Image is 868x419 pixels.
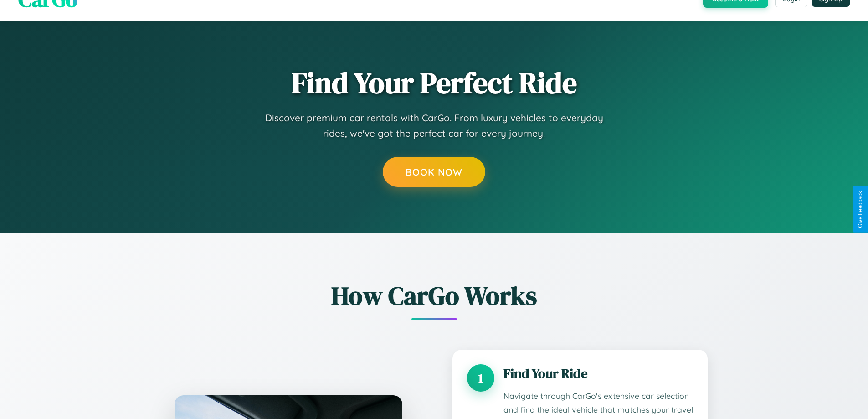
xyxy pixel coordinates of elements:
h1: Find Your Perfect Ride [292,67,577,99]
h2: How CarGo Works [161,278,708,313]
div: 1 [467,364,494,392]
div: Give Feedback [857,191,863,228]
p: Discover premium car rentals with CarGo. From luxury vehicles to everyday rides, we've got the pe... [252,110,616,141]
h3: Find Your Ride [503,364,693,383]
button: Book Now [383,157,485,187]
